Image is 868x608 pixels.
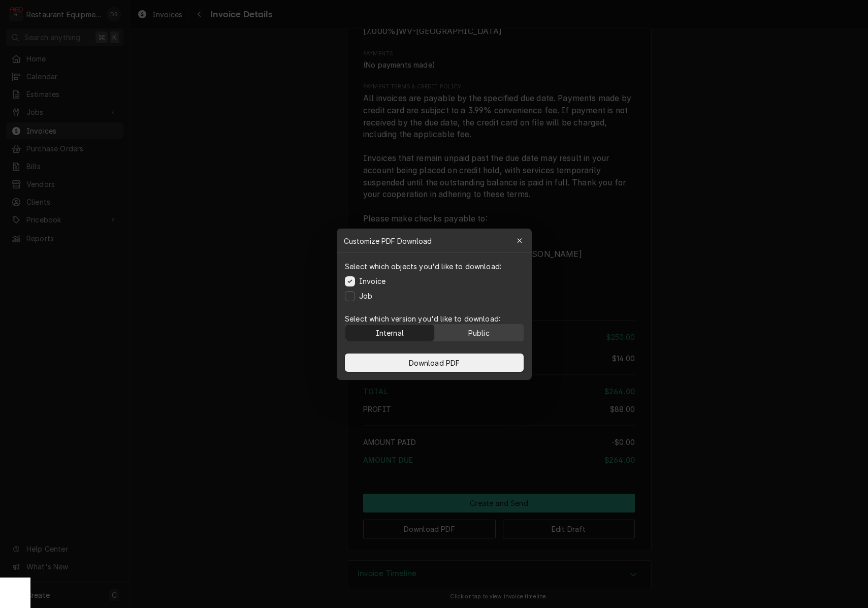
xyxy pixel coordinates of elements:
button: Download PDF [345,354,524,372]
div: Internal [375,327,403,338]
span: Download PDF [406,357,462,368]
label: Invoice [359,276,385,286]
label: Job [359,291,372,301]
p: Select which objects you'd like to download: [345,261,501,272]
div: Public [468,327,489,338]
div: Customize PDF Download [337,229,532,253]
p: Select which version you'd like to download: [345,313,524,324]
